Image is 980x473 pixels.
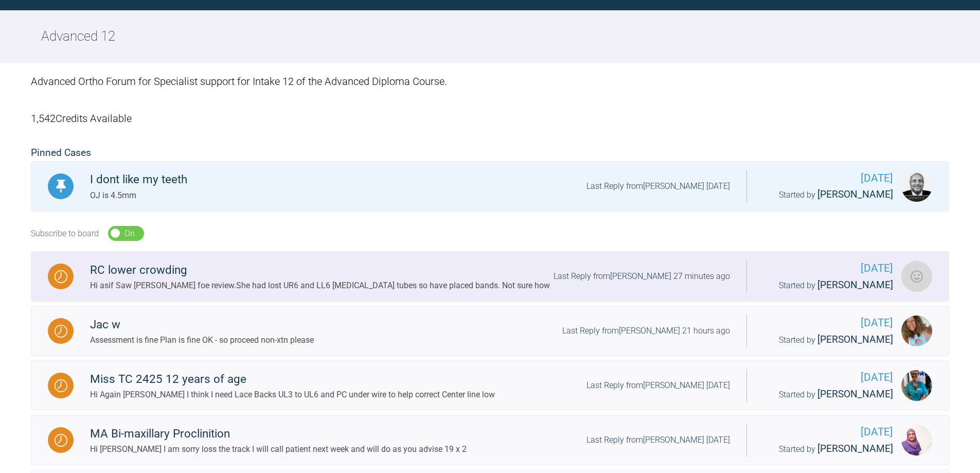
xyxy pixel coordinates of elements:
div: Started by [763,441,893,457]
img: Sadia Bokhari [901,425,932,456]
h2: Advanced 12 [41,26,115,47]
span: [PERSON_NAME] [817,334,893,345]
div: Last Reply from [PERSON_NAME] [DATE] [586,379,730,392]
div: Last Reply from [PERSON_NAME] 21 hours ago [562,324,730,338]
div: Hi Again [PERSON_NAME] I think I need Lace Backs UL3 to UL6 and PC under wire to help correct Cen... [90,388,495,401]
div: Assessment is fine Plan is fine OK - so proceed non-xtn please [90,334,314,347]
img: Waiting [55,325,67,338]
a: PinnedI dont like my teethOJ is 4.5mmLast Reply from[PERSON_NAME] [DATE][DATE]Started by [PERSON_... [31,161,949,212]
div: Hi asif Saw [PERSON_NAME] foe review.She had lost UR6 and LL6 [MEDICAL_DATA] tubes so have placed... [90,279,550,292]
span: [DATE] [763,314,893,331]
div: Advanced Ortho Forum for Specialist support for Intake 12 of the Advanced Diploma Course. [31,63,949,100]
div: Subscribe to board [31,227,99,240]
div: Last Reply from [PERSON_NAME] 27 minutes ago [554,270,730,283]
span: [PERSON_NAME] [817,188,893,200]
span: [DATE] [763,170,893,187]
span: [PERSON_NAME] [817,279,893,291]
div: Jac w [90,316,314,334]
img: Utpalendu Bose [901,171,932,202]
h2: Pinned Cases [31,145,949,161]
img: Åsa Ulrika Linnea Feneley [901,370,932,401]
div: Started by [763,387,893,402]
img: Roekshana Shar [901,261,932,292]
span: [PERSON_NAME] [817,388,893,400]
div: Last Reply from [PERSON_NAME] [DATE] [586,433,730,447]
div: 1,542 Credits Available [31,100,949,137]
div: On [124,227,135,240]
img: Pinned [55,180,67,192]
span: [DATE] [763,260,893,277]
img: Waiting [55,379,67,392]
div: I dont like my teeth [90,170,187,189]
div: Started by [763,332,893,348]
img: Waiting [55,434,67,447]
div: Last Reply from [PERSON_NAME] [DATE] [586,180,730,193]
span: [DATE] [763,424,893,441]
a: WaitingRC lower crowdingHi asif Saw [PERSON_NAME] foe review.She had lost UR6 and LL6 [MEDICAL_DA... [31,251,949,302]
a: WaitingJac wAssessment is fine Plan is fine OK - so proceed non-xtn pleaseLast Reply from[PERSON_... [31,306,949,356]
img: Rebecca Lynne Williams [901,316,932,346]
div: Hi [PERSON_NAME] I am sorry loss the track I will call patient next week and will do as you advis... [90,443,467,456]
div: Miss TC 2425 12 years of age [90,370,495,389]
div: MA Bi-maxillary Proclinition [90,425,467,443]
img: Waiting [55,270,67,283]
div: Started by [763,277,893,293]
div: RC lower crowding [90,261,550,279]
div: Started by [763,187,893,203]
a: WaitingMiss TC 2425 12 years of ageHi Again [PERSON_NAME] I think I need Lace Backs UL3 to UL6 an... [31,360,949,411]
span: [DATE] [763,369,893,386]
span: [PERSON_NAME] [817,443,893,454]
a: WaitingMA Bi-maxillary ProclinitionHi [PERSON_NAME] I am sorry loss the track I will call patient... [31,415,949,465]
div: OJ is 4.5mm [90,189,187,202]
